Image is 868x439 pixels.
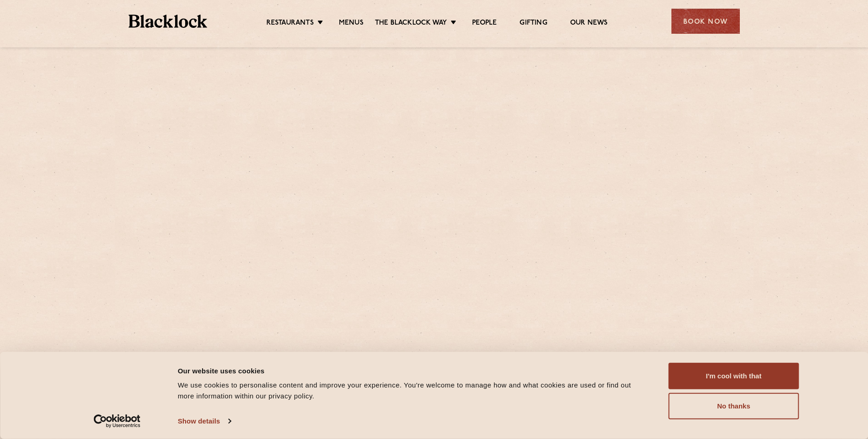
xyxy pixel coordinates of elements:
[520,19,547,29] a: Gifting
[669,393,799,419] button: No thanks
[375,19,447,29] a: The Blacklock Way
[669,363,799,389] button: I'm cool with that
[266,19,314,29] a: Restaurants
[339,19,364,29] a: Menus
[178,365,648,376] div: Our website uses cookies
[570,19,608,29] a: Our News
[472,19,497,29] a: People
[77,414,157,428] a: Usercentrics Cookiebot - opens in a new window
[178,380,648,402] div: We use cookies to personalise content and improve your experience. You're welcome to manage how a...
[129,15,208,28] img: BL_Textured_Logo-footer-cropped.svg
[178,414,231,428] a: Show details
[671,9,740,34] div: Book Now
